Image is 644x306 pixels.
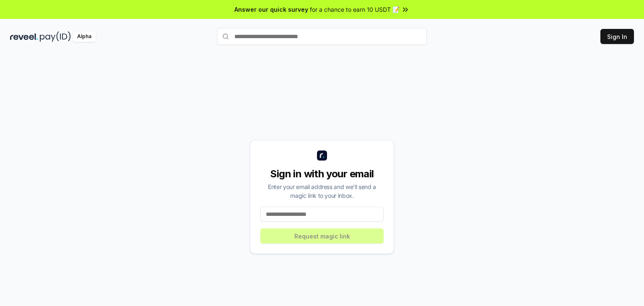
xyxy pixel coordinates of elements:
span: for a chance to earn 10 USDT 📝 [310,5,400,14]
img: reveel_dark [10,31,38,42]
img: pay_id [40,31,71,42]
span: Answer our quick survey [234,5,308,14]
div: Enter your email address and we’ll send a magic link to your inbox. [260,182,384,200]
div: Sign in with your email [260,167,384,181]
img: logo_small [317,150,327,161]
button: Sign In [600,29,634,44]
div: Alpha [73,31,96,42]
